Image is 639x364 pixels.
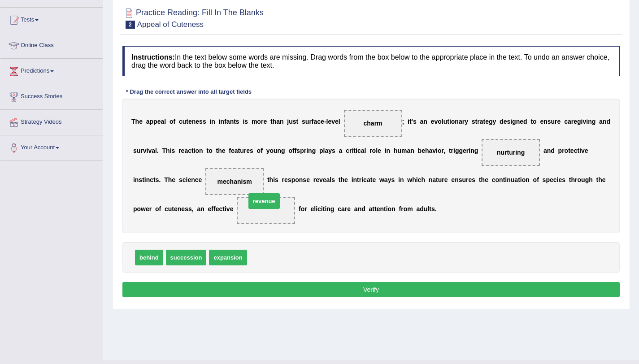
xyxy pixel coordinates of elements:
[492,118,496,125] b: y
[369,147,372,154] b: r
[137,147,141,154] b: u
[470,147,474,154] b: n
[186,176,188,183] b: i
[122,46,620,76] h4: In the text below some words are missing. Drag words from the box below to the appropriate place ...
[359,176,361,183] b: r
[453,147,455,154] b: i
[275,176,278,183] b: s
[288,176,291,183] b: s
[159,176,161,183] b: .
[356,147,357,154] b: i
[306,147,308,154] b: i
[144,176,146,183] b: i
[267,176,270,183] b: t
[384,176,388,183] b: a
[166,147,170,154] b: h
[203,118,206,125] b: s
[211,118,215,125] b: n
[142,176,144,183] b: t
[156,176,159,183] b: s
[296,147,300,154] b: s
[281,147,285,154] b: g
[339,147,343,154] b: a
[276,118,280,125] b: a
[335,118,339,125] b: e
[186,118,188,125] b: t
[438,147,442,154] b: o
[274,147,278,154] b: u
[391,176,395,183] b: s
[372,176,376,183] b: e
[273,176,275,183] b: i
[387,147,391,154] b: n
[346,147,349,154] b: c
[588,118,592,125] b: n
[469,147,470,154] b: i
[219,118,221,125] b: i
[0,135,103,158] a: Your Account
[224,118,226,125] b: f
[551,147,555,154] b: d
[150,118,154,125] b: p
[196,147,200,154] b: o
[0,84,103,107] a: Success Stories
[410,147,414,154] b: n
[146,176,150,183] b: n
[0,8,103,30] a: Tests
[323,147,325,154] b: l
[126,21,135,29] span: 2
[551,118,555,125] b: u
[216,147,218,154] b: t
[303,176,306,183] b: s
[188,147,191,154] b: c
[316,176,319,183] b: e
[533,118,537,125] b: o
[482,139,540,166] span: Drop target
[388,176,391,183] b: y
[418,147,422,154] b: b
[326,176,330,183] b: a
[485,118,489,125] b: e
[135,118,139,125] b: h
[278,147,282,154] b: n
[599,118,603,125] b: a
[179,118,183,125] b: c
[133,147,137,154] b: s
[349,147,352,154] b: r
[280,118,284,125] b: n
[565,147,569,154] b: o
[451,118,455,125] b: o
[412,176,416,183] b: h
[434,118,438,125] b: v
[363,176,367,183] b: c
[523,118,527,125] b: d
[191,147,194,154] b: t
[510,118,512,125] b: i
[459,118,462,125] b: a
[344,176,348,183] b: e
[226,118,230,125] b: a
[291,176,296,183] b: p
[324,118,326,125] b: -
[353,147,356,154] b: t
[412,118,413,125] b: '
[319,147,323,154] b: p
[317,118,321,125] b: c
[516,118,520,125] b: n
[447,118,449,125] b: t
[270,118,273,125] b: t
[407,147,410,154] b: a
[557,118,561,125] b: e
[357,176,359,183] b: t
[376,147,378,154] b: l
[0,33,103,56] a: Online Class
[353,176,357,183] b: n
[361,176,363,183] b: i
[240,147,244,154] b: u
[328,118,331,125] b: e
[420,118,423,125] b: a
[558,147,562,154] b: p
[331,176,335,183] b: s
[443,147,445,154] b: ,
[438,118,442,125] b: o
